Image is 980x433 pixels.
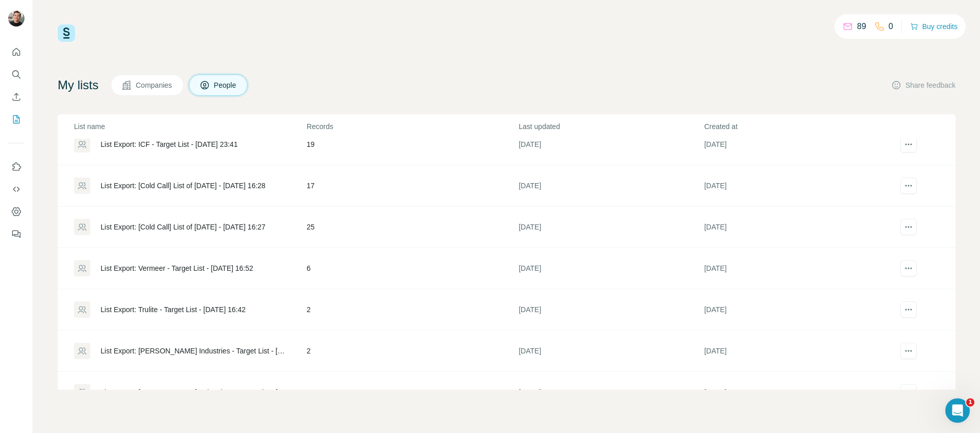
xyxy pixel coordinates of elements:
[518,372,703,413] td: [DATE]
[101,304,246,315] div: List Export: Trulite - Target List - [DATE] 16:42
[518,124,703,165] td: [DATE]
[900,219,917,235] button: actions
[306,207,518,248] td: 25
[519,121,703,132] p: Last updated
[306,165,518,207] td: 17
[8,10,24,27] img: Avatar
[8,65,24,84] button: Search
[900,301,917,318] button: actions
[136,80,173,90] span: Companies
[900,343,917,359] button: actions
[518,248,703,289] td: [DATE]
[306,289,518,330] td: 2
[306,330,518,372] td: 2
[8,158,24,176] button: Use Surfe on LinkedIn
[8,88,24,106] button: Enrich CSV
[8,43,24,61] button: Quick start
[58,24,75,42] img: Surfe Logo
[101,263,253,273] div: List Export: Vermeer - Target List - [DATE] 16:52
[704,289,889,330] td: [DATE]
[966,398,974,406] span: 1
[101,222,265,232] div: List Export: [Cold Call] List of [DATE] - [DATE] 16:27
[518,165,703,207] td: [DATE]
[900,136,917,152] button: actions
[306,248,518,289] td: 6
[889,20,893,33] p: 0
[518,207,703,248] td: [DATE]
[704,248,889,289] td: [DATE]
[704,207,889,248] td: [DATE]
[101,387,289,397] div: List Export: [PERSON_NAME] Industries - Target List - [DATE] 16:41
[74,121,306,132] p: List name
[101,346,289,356] div: List Export: [PERSON_NAME] Industries - Target List - [DATE] 16:41
[910,19,958,34] button: Buy credits
[214,80,237,90] span: People
[857,20,866,33] p: 89
[306,124,518,165] td: 19
[307,121,518,132] p: Records
[704,121,889,132] p: Created at
[8,180,24,198] button: Use Surfe API
[704,330,889,372] td: [DATE]
[8,110,24,129] button: My lists
[58,77,99,93] h4: My lists
[900,177,917,194] button: actions
[945,398,970,423] iframe: Intercom live chat
[8,202,24,221] button: Dashboard
[891,80,955,90] button: Share feedback
[704,165,889,207] td: [DATE]
[8,225,24,243] button: Feedback
[900,384,917,400] button: actions
[518,289,703,330] td: [DATE]
[101,139,238,149] div: List Export: ICF - Target List - [DATE] 23:41
[101,181,265,191] div: List Export: [Cold Call] List of [DATE] - [DATE] 16:28
[306,372,518,413] td: 25
[900,260,917,276] button: actions
[518,330,703,372] td: [DATE]
[704,372,889,413] td: [DATE]
[704,124,889,165] td: [DATE]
